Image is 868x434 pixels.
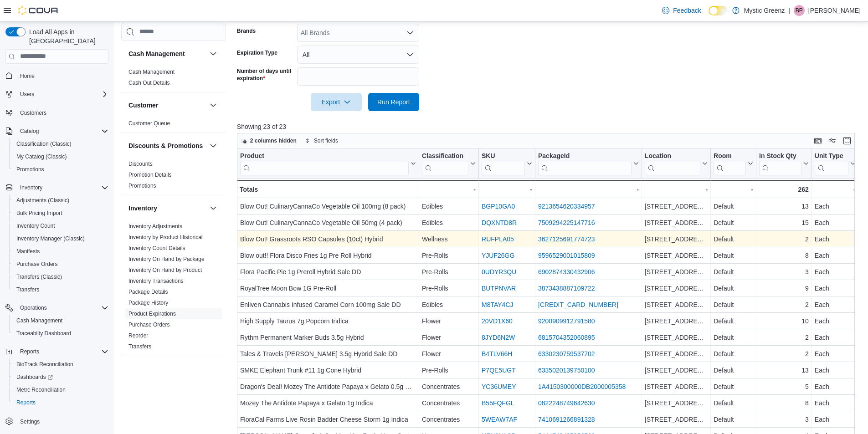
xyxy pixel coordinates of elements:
[815,152,856,175] button: Unit Type
[9,163,112,176] button: Promotions
[13,138,75,149] a: Classification (Classic)
[759,266,809,277] div: 3
[13,284,43,295] a: Transfers
[13,220,59,231] a: Inventory Count
[16,248,40,255] span: Manifests
[13,220,108,231] span: Inventory Count
[645,299,708,310] div: [STREET_ADDRESS]
[240,316,416,327] div: High Supply Taurus 7g Popcorn Indica
[240,250,416,261] div: Blow out!! Flora Disco Fries 1g Pre Roll Hybrid
[13,359,77,370] a: BioTrack Reconciliation
[128,79,170,87] span: Cash Out Details
[128,223,182,230] span: Inventory Adjustments
[16,302,108,313] span: Operations
[128,49,206,58] button: Cash Management
[788,5,790,16] p: |
[16,70,108,82] span: Home
[9,194,112,207] button: Adjustments (Classic)
[16,182,108,193] span: Inventory
[815,152,848,175] div: Unit Type
[13,208,108,219] span: Bulk Pricing Import
[815,316,856,327] div: Each
[128,49,185,58] h3: Cash Management
[815,217,856,228] div: Each
[9,207,112,220] button: Bulk Pricing Import
[13,246,43,257] a: Manifests
[538,152,639,175] button: PackageId
[2,106,112,119] button: Customers
[645,152,708,175] button: Location
[815,266,856,277] div: Each
[128,364,151,373] h3: Loyalty
[815,299,856,310] div: Each
[240,266,416,277] div: Flora Pacific Pie 1g Preroll Hybrid Sale DD
[16,222,55,230] span: Inventory Count
[9,138,112,150] button: Classification (Classic)
[208,48,219,59] button: Cash Management
[482,301,514,308] a: M8TAY4CJ
[714,152,746,160] div: Room
[714,316,753,327] div: Default
[250,137,297,144] span: 2 columns hidden
[128,322,170,328] a: Purchase Orders
[673,6,701,15] span: Feedback
[128,68,175,76] span: Cash Management
[13,271,108,282] span: Transfers (Classic)
[16,399,36,406] span: Reports
[128,223,182,230] a: Inventory Adjustments
[13,195,73,206] a: Adjustments (Classic)
[827,135,838,146] button: Display options
[16,260,58,268] span: Purchase Orders
[13,208,66,219] a: Bulk Pricing Import
[128,255,205,263] span: Inventory On Hand by Package
[759,332,809,343] div: 2
[482,416,517,423] a: 5WEAW7AF
[128,310,176,317] span: Product Expirations
[482,367,516,374] a: P7QE5UGT
[759,152,801,175] div: In Stock Qty
[645,316,708,327] div: [STREET_ADDRESS]
[422,348,476,359] div: Flower
[759,316,809,327] div: 10
[128,288,168,296] span: Package Details
[482,152,532,175] button: SKU
[13,151,108,162] span: My Catalog (Classic)
[128,101,206,110] button: Customer
[16,197,69,204] span: Adjustments (Classic)
[208,100,219,111] button: Customer
[815,283,856,294] div: Each
[128,278,184,284] a: Inventory Transactions
[422,184,476,195] div: -
[422,299,476,310] div: Edibles
[645,201,708,212] div: [STREET_ADDRESS]
[128,267,202,273] a: Inventory On Hand by Product
[20,184,42,191] span: Inventory
[13,259,108,270] span: Purchase Orders
[18,6,59,15] img: Cova
[645,332,708,343] div: [STREET_ADDRESS]
[422,152,476,175] button: Classification
[482,383,516,390] a: YC36UMEY
[538,184,639,195] div: -
[538,334,595,341] a: 6815704352060895
[815,332,856,343] div: Each
[240,152,409,175] div: Product
[128,204,206,213] button: Inventory
[538,416,595,423] a: 7410691266891328
[9,271,112,283] button: Transfers (Classic)
[13,328,108,339] span: Traceabilty Dashboard
[538,152,632,160] div: PackageId
[482,334,515,341] a: 8JYD6N2W
[16,273,62,281] span: Transfers (Classic)
[16,346,43,357] button: Reports
[13,372,56,383] a: Dashboards
[13,138,108,149] span: Classification (Classic)
[13,233,108,244] span: Inventory Manager (Classic)
[377,97,410,107] span: Run Report
[538,252,595,259] a: 9596529001015809
[237,27,256,35] label: Brands
[9,258,112,271] button: Purchase Orders
[20,109,46,117] span: Customers
[645,152,700,175] div: Location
